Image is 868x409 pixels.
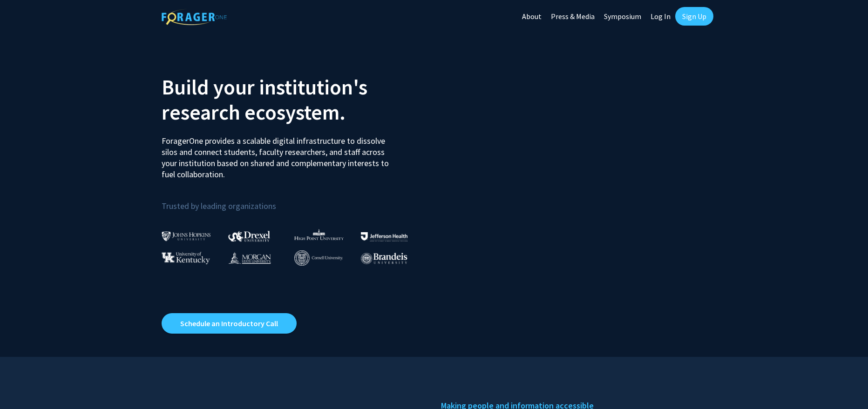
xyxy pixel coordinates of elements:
[228,231,270,241] img: Drexel University
[361,253,407,264] img: Brandeis University
[361,232,407,241] img: Thomas Jefferson University
[294,229,344,240] img: High Point University
[294,250,343,266] img: Cornell University
[675,7,713,26] a: Sign Up
[162,231,211,241] img: Johns Hopkins University
[162,9,227,25] img: ForagerOne Logo
[162,188,427,213] p: Trusted by leading organizations
[162,252,210,264] img: University of Kentucky
[162,128,395,180] p: ForagerOne provides a scalable digital infrastructure to dissolve silos and connect students, fac...
[162,74,427,125] h2: Build your institution's research ecosystem.
[228,252,271,264] img: Morgan State University
[162,313,297,334] a: Opens in a new tab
